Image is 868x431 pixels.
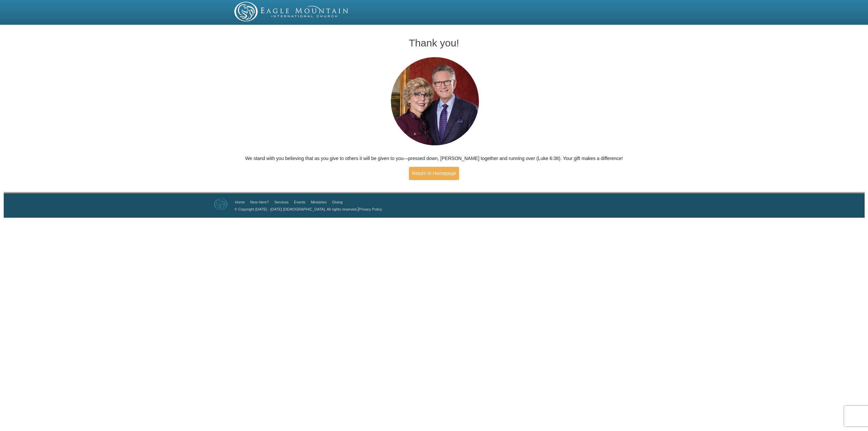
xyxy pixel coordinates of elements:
[332,200,342,204] a: Giving
[250,200,269,204] a: New Here?
[221,37,648,48] h1: Thank you!
[311,200,327,204] a: Ministries
[409,167,459,180] a: Return to Homepage
[221,155,648,162] p: We stand with you believing that as you give to others it will be given to you—pressed down, [PER...
[234,2,349,21] img: EMIC
[384,55,484,148] img: Pastors George and Terri Pearsons
[359,207,382,211] a: Privacy Policy
[274,200,289,204] a: Services
[232,205,382,213] p: |
[294,200,305,204] a: Events
[214,198,228,210] img: Eagle Mountain International Church
[235,200,245,204] a: Home
[235,207,358,211] a: © Copyright [DATE] - [DATE] [DEMOGRAPHIC_DATA]. All rights reserved.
